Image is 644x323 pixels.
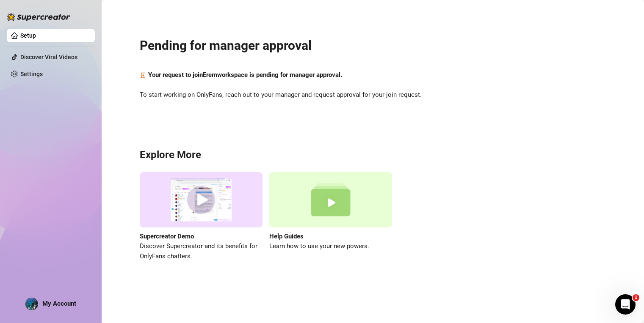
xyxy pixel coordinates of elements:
[615,294,636,315] iframe: Intercom live chat
[148,71,342,79] strong: Your request to join Erem workspace is pending for manager approval.
[26,298,38,310] img: ACg8ocKSCAPYXiKsexrmaBLdW_Mm-VY3H9RT0NgJaByom4fc9zfA_XM=s96-c
[633,294,639,301] span: 1
[42,300,76,307] span: My Account
[140,233,194,240] strong: Supercreator Demo
[269,172,392,227] img: help guides
[7,13,70,21] img: logo-BBDzfeDw.svg
[140,172,263,261] a: Supercreator DemoDiscover Supercreator and its benefits for OnlyFans chatters.
[140,38,606,54] h2: Pending for manager approval
[20,71,43,77] a: Settings
[20,54,77,60] a: Discover Viral Videos
[140,90,606,100] span: To start working on OnlyFans, reach out to your manager and request approval for your join request.
[269,241,392,252] span: Learn how to use your new powers.
[140,241,263,261] span: Discover Supercreator and its benefits for OnlyFans chatters.
[140,70,146,80] span: hourglass
[269,233,304,240] strong: Help Guides
[20,32,36,39] a: Setup
[140,172,263,227] img: supercreator demo
[269,172,392,261] a: Help GuidesLearn how to use your new powers.
[140,148,606,162] h3: Explore More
